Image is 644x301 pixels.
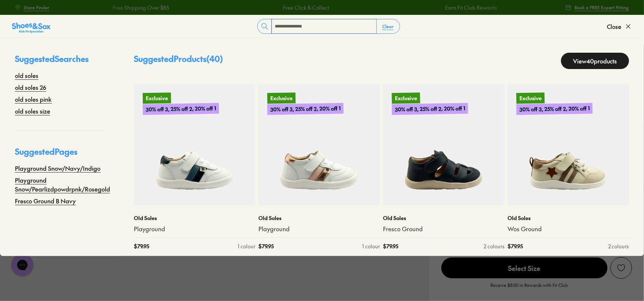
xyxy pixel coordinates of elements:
[566,1,629,14] a: Book a FREE Expert Fitting
[490,282,568,295] p: Receive $8.00 in Rewards with Fit Club
[15,176,110,193] a: Playground Snow/Pearlizdpowdrpnk/Rosegold
[15,1,49,14] a: Store Finder
[574,4,629,11] span: Book a FREE Expert Fitting
[441,258,608,278] span: Select Size
[15,164,100,173] a: Playground Snow/Navy/Indigo
[134,53,223,69] p: Suggested Products
[267,92,296,104] p: Exclusive
[12,20,51,32] a: Shoes &amp; Sox
[7,251,37,279] iframe: Gorgias live chat messenger
[24,4,49,11] span: Store Finder
[383,225,505,233] a: Fresco Ground
[134,242,149,250] span: $ 79.95
[12,22,51,34] img: SNS_Logo_Responsive.svg
[206,53,223,64] span: ( 40 )
[134,214,255,222] p: Old Soles
[441,257,608,279] button: Select Size
[607,18,632,35] button: Close
[383,214,505,222] p: Old Soles
[143,92,171,104] p: Exclusive
[112,4,169,12] a: Free Shipping Over $85
[392,103,468,115] p: 30% off 3, 25% off 2, 20% off 1
[561,53,629,69] a: View40products
[376,20,400,33] button: Clear
[508,242,523,250] span: $ 79.95
[607,22,622,31] span: Close
[134,84,255,205] a: Exclusive30% off 3, 25% off 2, 20% off 1
[15,95,52,104] a: old soles pink
[258,84,380,205] a: Exclusive30% off 3, 25% off 2, 20% off 1
[267,103,344,115] p: 30% off 3, 25% off 2, 20% off 1
[238,242,255,250] div: 1 colour
[508,214,629,222] p: Old Soles
[392,92,420,104] p: Exclusive
[516,103,593,115] p: 30% off 3, 25% off 2, 20% off 1
[258,214,380,222] p: Old Soles
[15,53,104,71] p: Suggested Searches
[15,83,46,92] a: old soles 26
[134,225,255,233] a: Playground
[608,242,629,250] div: 2 colours
[484,242,505,250] div: 2 colours
[383,84,505,205] a: Exclusive30% off 3, 25% off 2, 20% off 1
[516,92,545,104] p: Exclusive
[283,4,329,12] a: Free Click & Collect
[611,257,632,279] button: Add to Wishlist
[15,196,76,205] a: Fresco Ground B Navy
[15,71,38,80] a: old soles
[258,242,274,250] span: $ 79.95
[15,145,104,164] p: Suggested Pages
[508,225,629,233] a: Wos Ground
[258,225,380,233] a: Playground
[508,84,629,205] a: Exclusive30% off 3, 25% off 2, 20% off 1
[445,4,497,12] a: Earn Fit Club Rewards
[362,242,380,250] div: 1 colour
[143,103,219,115] p: 30% off 3, 25% off 2, 20% off 1
[15,107,50,115] a: old soles size
[383,242,398,250] span: $ 79.95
